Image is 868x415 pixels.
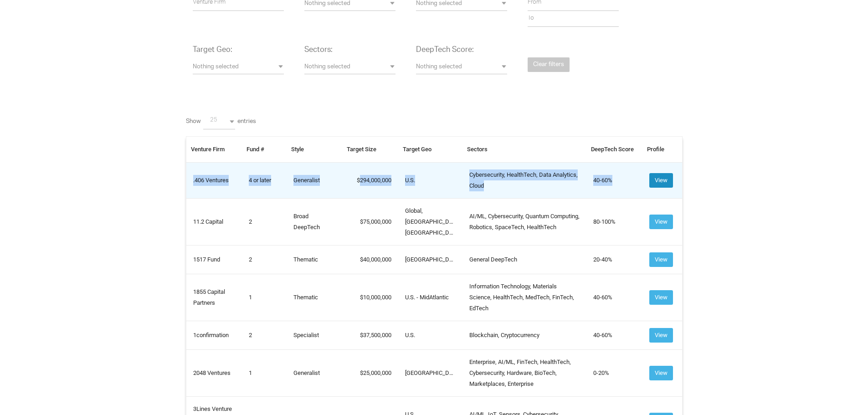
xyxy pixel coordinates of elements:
span: 25 [210,117,242,125]
button: Showentries [203,113,235,129]
a: View [649,176,673,183]
td: 1855 Capital Partners [186,274,242,321]
td: Generalist [287,162,343,198]
th: Fund #: activate to sort column ascending [242,136,287,162]
td: U.S. [398,162,463,198]
td: 0-20% [586,349,642,396]
td: 2048 Ventures [186,349,242,396]
td: U.S. - MidAtlantic [398,274,463,321]
td: [GEOGRAPHIC_DATA] [398,349,463,396]
td: 1517 Fund [186,245,242,274]
td: 1 [242,349,287,396]
td: 40-60% [586,274,642,321]
td: 294,000,000 [342,162,398,198]
td: Information Technology, Materials Science, HealthTech, MedTech, FinTech, EdTech [462,274,586,321]
a: View [649,369,673,376]
td: 40-60% [586,321,642,349]
th: Target Size: activate to sort column ascending [342,136,398,162]
button: View [649,366,673,380]
input: To [528,11,619,27]
a: View [649,293,673,300]
td: Cybersecurity, HealthTech, Data Analytics, Cloud [462,162,586,198]
td: 2 [242,198,287,245]
th: Profile [642,136,682,162]
td: [GEOGRAPHIC_DATA] [398,245,463,274]
td: Generalist [287,349,343,396]
label: Show entries [186,113,256,129]
button: Nothing selected [416,61,507,74]
td: General DeepTech [462,245,586,274]
button: View [649,215,673,229]
label: DeepTech Score: [416,45,474,56]
td: Blockchain, Cryptocurrency [462,321,586,349]
td: 4 or later [242,162,287,198]
td: 2 [242,245,287,274]
td: 40-60% [586,162,642,198]
button: View [649,328,673,343]
span: Nothing selected [416,63,507,72]
td: .406 Ventures [186,162,242,198]
td: Specialist [287,321,343,349]
td: 10,000,000 [342,274,398,321]
td: 40,000,000 [342,245,398,274]
th: DeepTech Score: activate to sort column ascending [586,136,642,162]
td: 1confirmation [186,321,242,349]
td: U.S. [398,321,463,349]
td: 25,000,000 [342,349,398,396]
td: Thematic [287,274,343,321]
td: 1 [242,274,287,321]
button: Nothing selected [304,61,395,74]
button: View [649,252,673,267]
a: View [649,218,673,225]
span: Nothing selected [304,63,395,72]
td: Thematic [287,245,343,274]
button: Nothing selected [193,61,284,74]
td: AI/ML, Cybersecurity, Quantum Computing, Robotics, SpaceTech, HealthTech [462,198,586,245]
th: Target Geo: activate to sort column ascending [398,136,463,162]
button: View [649,290,673,305]
td: 20-40% [586,245,642,274]
a: View [649,331,673,338]
td: 11.2 Capital [186,198,242,245]
label: Sectors: [304,45,333,56]
a: View [649,256,673,262]
td: 80-100% [586,198,642,245]
button: Clear filters [528,57,570,72]
td: 37,500,000 [342,321,398,349]
td: 75,000,000 [342,198,398,245]
button: View [649,173,673,188]
th: Sectors: activate to sort column ascending [462,136,586,162]
td: 2 [242,321,287,349]
td: Broad DeepTech [287,198,343,245]
th: Style: activate to sort column ascending [287,136,343,162]
td: Enterprise, AI/ML, FinTech, HealthTech, Cybersecurity, Hardware, BioTech, Marketplaces, Enterprise [462,349,586,396]
th: Venture Firm: activate to sort column ascending [186,136,242,162]
span: Nothing selected [193,63,284,72]
td: Global, [GEOGRAPHIC_DATA], [GEOGRAPHIC_DATA] [398,198,463,245]
label: Target Geo: [193,45,232,56]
